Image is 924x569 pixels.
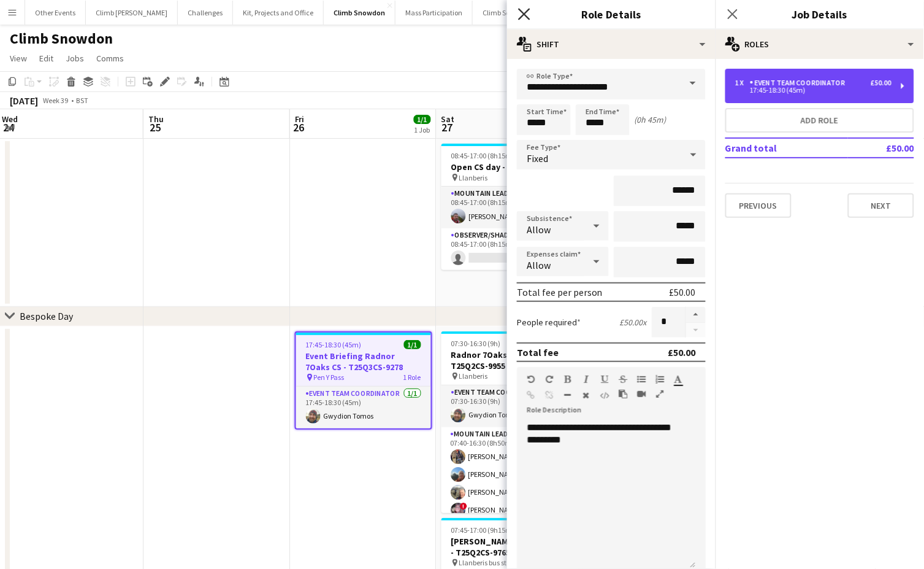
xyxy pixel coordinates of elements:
span: Jobs [66,53,84,64]
h3: Role Details [507,6,716,22]
span: ! [460,503,468,510]
button: Previous [725,193,792,218]
button: Climb Snowdon [324,1,395,25]
button: HTML Code [600,390,609,400]
button: Paste as plain text [619,389,627,399]
span: 08:45-17:00 (8h15m) [451,151,515,160]
span: Fri [295,114,305,125]
button: Increase [686,307,706,323]
h1: Climb Snowdon [10,29,113,48]
button: Mass Participation [395,1,473,25]
app-job-card: 17:45-18:30 (45m)1/1Event Briefing Radnor 7Oaks CS - T25Q3CS-9278 Pen Y Pass1 RoleEvent Team Coor... [295,331,432,430]
button: Horizontal Line [563,390,572,400]
span: Llanberis [459,371,488,381]
div: Event Team Coordinator [750,79,850,87]
span: 07:45-17:00 (9h15m) [451,525,515,535]
span: Wed [2,114,18,125]
div: 17:45-18:30 (45m) [735,87,892,93]
span: Allow [527,259,551,271]
div: [DATE] [10,95,38,107]
a: Edit [34,50,58,66]
span: Sat [441,114,455,125]
span: Llanberis bus stop [459,558,514,567]
span: 1/1 [414,115,431,124]
span: Allow [527,223,551,236]
app-card-role: Mountain Leader1/108:45-17:00 (8h15m)[PERSON_NAME] [441,187,579,228]
a: Comms [91,50,129,66]
span: Week 39 [40,96,71,105]
h3: Event Briefing Radnor 7Oaks CS - T25Q3CS-9278 [296,350,431,373]
app-job-card: 08:45-17:00 (8h15m)1/2Open CS day - T25Q2CS-9076 Llanberis2 RolesMountain Leader1/108:45-17:00 (8... [441,144,579,270]
button: Climb Scafell Pike [473,1,548,25]
app-card-role: Event Team Coordinator1/117:45-18:30 (45m)Gwydion Tomos [296,387,431,428]
span: 07:30-16:30 (9h) [451,339,501,348]
a: Jobs [61,50,89,66]
h3: Job Details [716,6,924,22]
span: 1/1 [404,340,421,349]
button: Ordered List [655,374,664,384]
div: Bespoke Day [20,310,73,322]
button: Climb [PERSON_NAME] [86,1,178,25]
h3: Radnor 7Oaks CS day - T25Q2CS-9955 [441,349,579,371]
div: 1 x [735,79,750,87]
span: Thu [148,114,164,125]
div: Total fee per person [517,286,603,298]
h3: Open CS day - T25Q2CS-9076 [441,161,579,172]
div: (0h 45m) [635,114,666,125]
div: £50.00 x [620,317,647,328]
div: Total fee [517,346,559,358]
button: Italic [582,374,590,384]
div: £50.00 [668,346,696,358]
div: Shift [507,29,716,59]
button: Next [848,193,914,218]
label: People required [517,317,581,328]
a: View [5,50,32,66]
td: £50.00 [848,138,914,158]
td: Grand total [725,138,848,158]
app-job-card: 07:30-16:30 (9h)18/18Radnor 7Oaks CS day - T25Q2CS-9955 Llanberis2 RolesEvent Team Coordinator1/1... [441,331,579,513]
div: £50.00 [871,79,892,87]
span: Edit [39,53,53,64]
button: Unordered List [637,374,646,384]
span: 1 Role [403,373,421,382]
span: View [10,53,27,64]
div: £50.00 [670,286,696,298]
button: Text Color [674,374,682,384]
span: 25 [147,120,164,134]
span: Fixed [527,152,548,165]
button: Kit, Projects and Office [233,1,324,25]
button: Undo [527,374,535,384]
button: Add role [725,108,914,133]
span: 27 [440,120,455,134]
span: Pen Y Pass [314,373,345,382]
button: Clear Formatting [582,390,590,400]
app-card-role: Event Team Coordinator1/107:30-16:30 (9h)Gwydion Tomos [441,385,579,427]
button: Underline [600,374,609,384]
span: 26 [293,120,305,134]
div: Roles [716,29,924,59]
div: BST [76,96,88,105]
span: Llanberis [459,173,488,182]
button: Bold [563,374,572,384]
button: Redo [545,374,554,384]
button: Insert video [637,389,646,399]
span: 17:45-18:30 (45m) [306,340,362,349]
button: Fullscreen [655,389,664,399]
h3: [PERSON_NAME] CS Y Lliwedd - T25Q2CS-9765 [441,536,579,558]
div: 1 Job [414,125,430,134]
button: Strikethrough [619,374,627,384]
button: Challenges [178,1,233,25]
app-card-role: Observer/Shadower0/108:45-17:00 (8h15m) [441,228,579,270]
button: Other Events [25,1,86,25]
span: Comms [96,53,124,64]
